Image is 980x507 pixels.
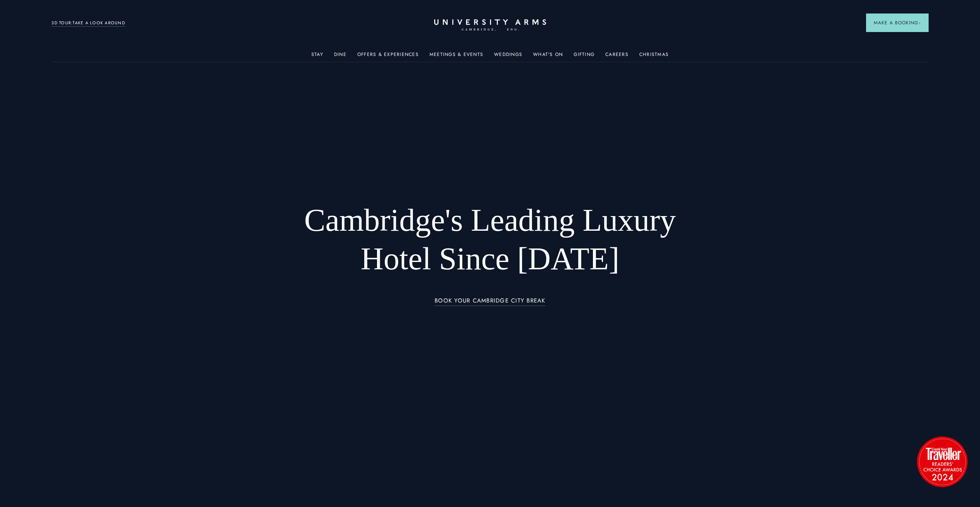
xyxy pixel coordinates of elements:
a: Home [434,19,546,31]
a: 3D TOUR:TAKE A LOOK AROUND [51,20,125,27]
button: Make a BookingArrow icon [866,14,929,32]
a: Meetings & Events [430,52,483,62]
a: Dine [334,52,346,62]
span: Make a Booking [874,19,921,26]
a: Weddings [494,52,522,62]
img: image-2524eff8f0c5d55edbf694693304c4387916dea5-1501x1501-png [913,433,971,490]
a: Offers & Experiences [357,52,419,62]
a: BOOK YOUR CAMBRIDGE CITY BREAK [435,297,545,306]
h1: Cambridge's Leading Luxury Hotel Since [DATE] [284,201,696,278]
a: Stay [311,52,323,62]
a: Careers [605,52,628,62]
a: What's On [533,52,563,62]
a: Gifting [574,52,594,62]
img: Arrow icon [918,22,921,24]
a: Christmas [639,52,669,62]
